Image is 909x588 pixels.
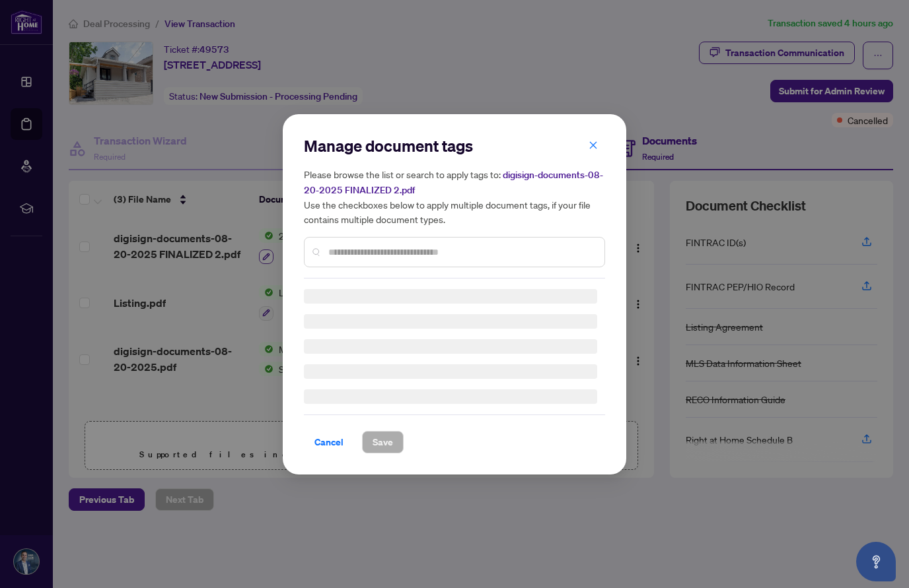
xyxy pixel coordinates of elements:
span: Cancel [314,432,344,453]
button: Cancel [304,431,354,453]
span: close [589,140,598,149]
h5: Please browse the list or search to apply tags to: Use the checkboxes below to apply multiple doc... [304,167,605,226]
span: digisign-documents-08-20-2025 FINALIZED 2.pdf [304,169,603,196]
h2: Manage document tags [304,135,605,156]
button: Save [362,431,404,453]
button: Open asap [856,542,896,581]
